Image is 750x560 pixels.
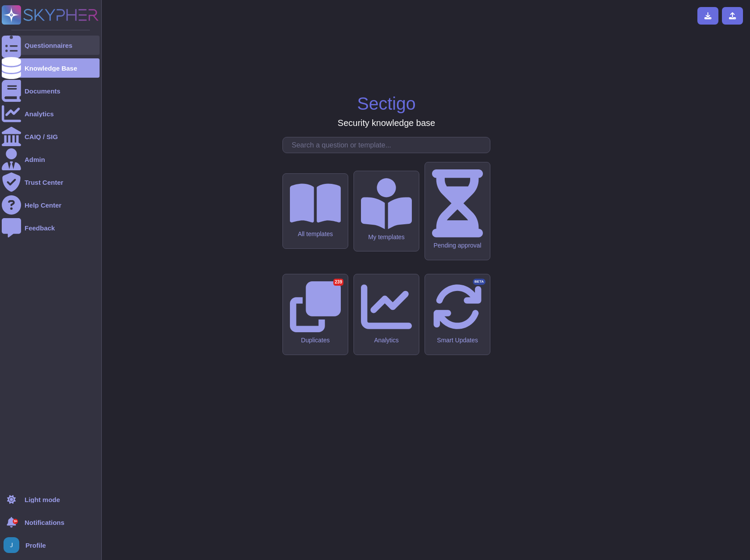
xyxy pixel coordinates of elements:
[25,225,55,231] div: Feedback
[333,279,343,286] div: 239
[25,42,72,49] div: Questionnaires
[25,88,61,94] div: Documents
[361,337,412,344] div: Analytics
[2,150,100,169] a: Admin
[2,195,100,215] a: Help Center
[432,242,483,249] div: Pending approval
[25,202,61,208] div: Help Center
[25,179,63,186] div: Trust Center
[290,337,341,344] div: Duplicates
[25,111,54,117] div: Analytics
[13,519,18,524] div: 9+
[25,156,45,163] div: Admin
[473,279,486,285] div: BETA
[25,65,77,72] div: Knowledge Base
[361,233,412,241] div: My templates
[2,127,100,146] a: CAIQ / SIG
[25,133,58,140] div: CAIQ / SIG
[287,137,490,153] input: Search a question or template...
[338,118,435,128] h3: Security knowledge base
[290,230,341,238] div: All templates
[25,542,46,549] span: Profile
[2,172,100,192] a: Trust Center
[357,93,415,114] h1: Sectigo
[2,104,100,123] a: Analytics
[4,537,19,553] img: user
[432,337,483,344] div: Smart Updates
[2,58,100,78] a: Knowledge Base
[25,496,60,503] div: Light mode
[25,519,64,526] span: Notifications
[2,36,100,55] a: Questionnaires
[2,218,100,237] a: Feedback
[2,535,25,555] button: user
[2,81,100,101] a: Documents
